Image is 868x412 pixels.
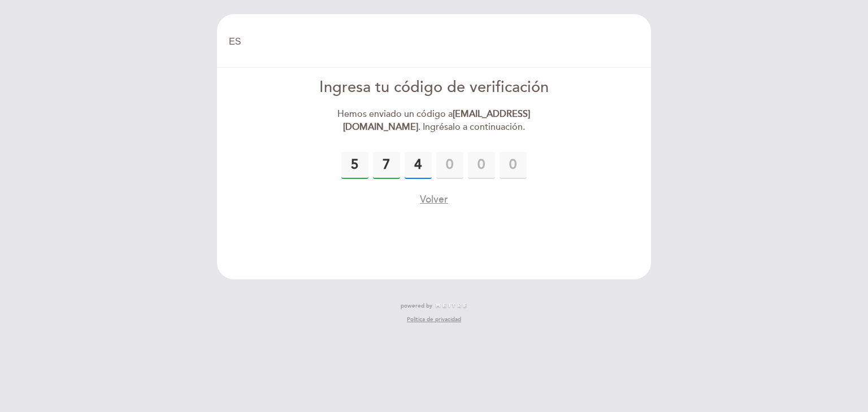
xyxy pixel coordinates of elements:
input: 0 [500,152,527,179]
div: Ingresa tu código de verificación [305,77,564,99]
div: Hemos enviado un código a . Ingrésalo a continuación. [305,108,564,134]
input: 0 [405,152,432,179]
a: powered by [401,302,467,310]
span: powered by [401,302,432,310]
input: 0 [341,152,368,179]
button: Volver [420,192,448,207]
input: 0 [436,152,463,179]
img: MEITRE [435,303,467,309]
strong: [EMAIL_ADDRESS][DOMAIN_NAME] [343,108,531,133]
input: 0 [468,152,495,179]
a: Política de privacidad [407,315,461,323]
input: 0 [373,152,400,179]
